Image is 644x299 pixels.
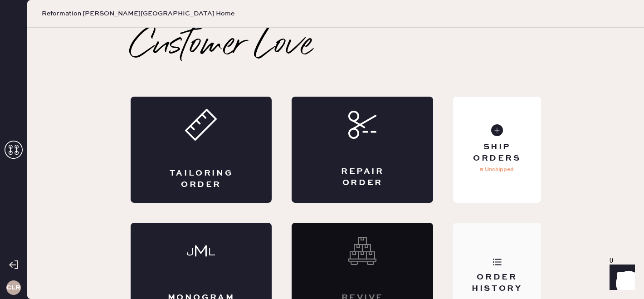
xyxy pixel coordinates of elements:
[328,166,397,189] div: Repair Order
[601,258,640,297] iframe: Front Chat
[460,272,533,294] div: Order History
[131,28,312,64] h2: Customer Love
[167,168,236,191] div: Tailoring Order
[460,142,533,164] div: Ship Orders
[42,9,234,18] span: Reformation [PERSON_NAME][GEOGRAPHIC_DATA] Home
[6,284,20,291] h3: CLR
[480,164,514,175] p: 5 Unshipped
